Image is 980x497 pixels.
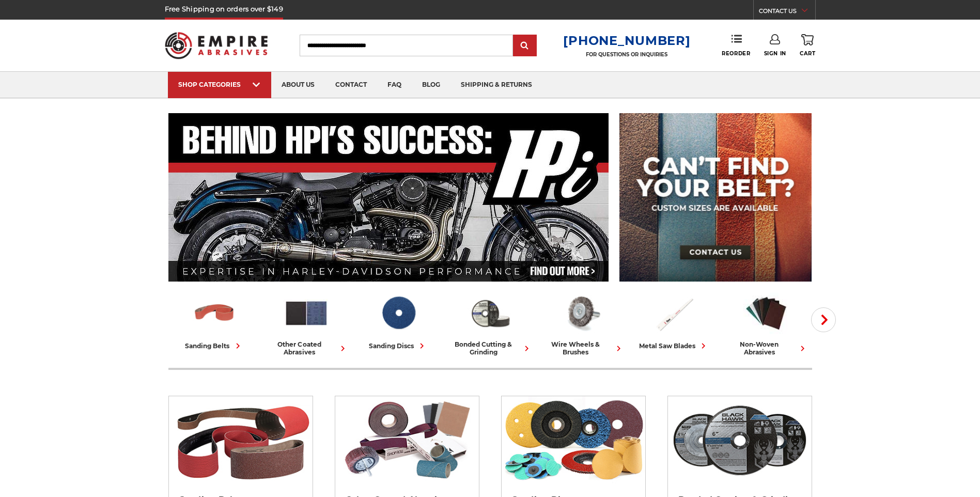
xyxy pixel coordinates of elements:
img: Metal Saw Blades [651,291,697,335]
img: Bonded Cutting & Grinding [468,291,513,335]
a: faq [377,72,412,98]
img: Non-woven Abrasives [743,291,789,335]
div: other coated abrasives [265,340,348,356]
a: Cart [800,34,815,57]
a: shipping & returns [450,72,542,98]
div: sanding discs [369,340,427,351]
a: metal saw blades [632,291,716,351]
img: promo banner for custom belts. [619,113,812,282]
img: Sanding Belts [169,396,313,484]
div: sanding belts [185,340,243,351]
div: SHOP CATEGORIES [178,81,261,88]
button: Next [811,307,836,332]
a: sanding discs [356,291,440,351]
a: [PHONE_NUMBER] [563,33,690,48]
a: Reorder [722,34,750,56]
span: Sign In [764,50,786,57]
a: CONTACT US [759,5,815,20]
span: Cart [800,50,815,57]
img: Sanding Belts [192,291,237,335]
img: Empire Abrasives [165,25,268,66]
div: metal saw blades [639,340,709,351]
img: Other Coated Abrasives [284,291,329,335]
a: sanding belts [173,291,256,351]
a: blog [412,72,450,98]
input: Submit [515,36,535,56]
a: about us [271,72,325,98]
div: non-woven abrasives [724,340,808,356]
a: other coated abrasives [265,291,348,356]
p: FOR QUESTIONS OR INQUIRIES [563,51,690,58]
a: bonded cutting & grinding [448,291,532,356]
span: Reorder [722,50,750,57]
a: non-woven abrasives [724,291,808,356]
a: wire wheels & brushes [540,291,624,356]
img: Bonded Cutting & Grinding [668,396,812,484]
div: wire wheels & brushes [540,340,624,356]
img: Wire Wheels & Brushes [559,291,605,335]
img: Sanding Discs [376,291,421,335]
a: contact [325,72,377,98]
div: bonded cutting & grinding [448,340,532,356]
img: Other Coated Abrasives [335,396,479,484]
img: Sanding Discs [502,396,645,484]
img: Banner for an interview featuring Horsepower Inc who makes Harley performance upgrades featured o... [168,113,609,282]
